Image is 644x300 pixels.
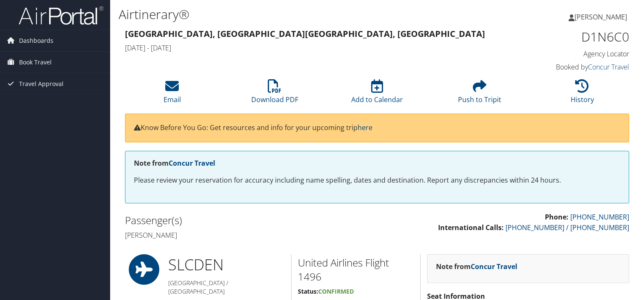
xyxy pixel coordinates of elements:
a: [PERSON_NAME] [569,4,636,30]
span: Travel Approval [19,73,64,94]
p: Please review your reservation for accuracy including name spelling, dates and destination. Repor... [134,175,620,186]
h2: United Airlines Flight 1496 [298,256,414,284]
span: [PERSON_NAME] [575,12,627,22]
span: Book Travel [19,52,52,73]
a: History [571,84,594,104]
strong: Status: [298,287,318,295]
strong: Note from [134,158,215,168]
a: here [358,123,372,132]
p: Know Before You Go: Get resources and info for your upcoming trip [134,122,620,133]
a: Email [164,84,181,104]
strong: Note from [436,262,517,271]
h1: Airtinerary® [119,6,463,23]
h4: [PERSON_NAME] [125,231,371,240]
h2: Passenger(s) [125,213,371,228]
h5: [GEOGRAPHIC_DATA] / [GEOGRAPHIC_DATA] [168,279,285,295]
a: Concur Travel [169,158,215,168]
span: Confirmed [318,287,354,295]
h1: D1N6C0 [513,28,629,46]
h4: [DATE] - [DATE] [125,43,500,53]
a: Concur Travel [588,62,629,72]
h4: Agency Locator [513,49,629,58]
a: Push to Tripit [458,84,501,104]
a: Add to Calendar [351,84,403,104]
strong: Phone: [545,212,569,222]
a: [PHONE_NUMBER] [570,212,629,222]
a: Concur Travel [471,262,517,271]
span: Dashboards [19,30,53,51]
h4: Booked by [513,62,629,72]
strong: [GEOGRAPHIC_DATA], [GEOGRAPHIC_DATA] [GEOGRAPHIC_DATA], [GEOGRAPHIC_DATA] [125,28,485,39]
img: airportal-logo.png [19,6,103,25]
h1: SLC DEN [168,254,285,275]
strong: International Calls: [438,223,504,232]
a: Download PDF [251,84,298,104]
a: [PHONE_NUMBER] / [PHONE_NUMBER] [505,223,629,232]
